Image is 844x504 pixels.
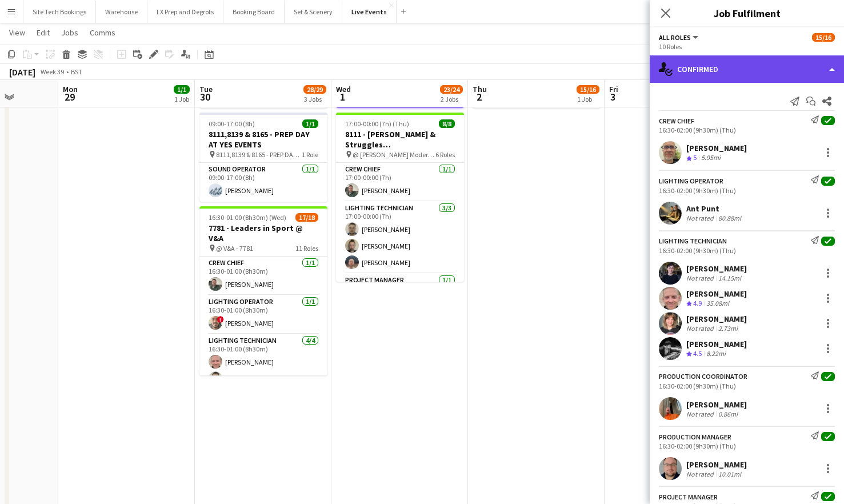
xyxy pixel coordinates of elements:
app-card-role: Crew Chief1/116:30-01:00 (8h30m)[PERSON_NAME] [199,257,327,295]
div: Not rated [686,214,716,222]
button: All roles [659,33,700,42]
app-card-role: Project Manager1/1 [336,274,464,313]
div: [PERSON_NAME] [686,399,747,410]
span: 17/18 [295,213,318,222]
app-job-card: 09:00-17:00 (8h)1/18111,8139 & 8165 - PREP DAY AT YES EVENTS 8111,8139 & 8165 - PREP DAY AT YES E... [199,113,327,202]
div: Not rated [686,470,716,478]
h3: 8111 - [PERSON_NAME] & Struggles ([GEOGRAPHIC_DATA]) Ltd @ [PERSON_NAME][GEOGRAPHIC_DATA] [336,129,464,150]
a: Edit [32,25,54,40]
span: Thu [473,84,487,94]
span: 6 Roles [435,150,455,159]
div: Ant Punt [686,203,743,214]
span: 8111,8139 & 8165 - PREP DAY AT YES EVENTS [216,150,302,159]
div: [PERSON_NAME] [686,289,747,299]
div: 2.73mi [716,324,740,333]
div: 16:30-02:00 (9h30m) (Thu) [659,126,835,134]
div: 16:30-02:00 (9h30m) (Thu) [659,186,835,195]
div: 1 Job [174,95,189,103]
div: 14.15mi [716,274,743,282]
app-job-card: 16:30-01:00 (8h30m) (Wed)17/187781 - Leaders in Sport @ V&A @ V&A - 778111 RolesCrew Chief1/116:3... [199,206,327,375]
app-card-role: Lighting Technician3/317:00-00:00 (7h)[PERSON_NAME][PERSON_NAME][PERSON_NAME] [336,202,464,274]
span: 15/16 [577,85,599,94]
div: 80.88mi [716,214,743,222]
div: [PERSON_NAME] [686,339,747,349]
button: Warehouse [96,1,147,23]
div: Not rated [686,324,716,333]
a: Jobs [57,25,83,40]
div: [PERSON_NAME] [686,314,747,324]
span: 1/1 [174,85,190,94]
span: Jobs [61,27,78,38]
span: 15/16 [812,33,835,42]
span: 1/1 [302,119,318,128]
span: Week 39 [38,67,66,76]
span: 4.9 [693,299,702,307]
div: Not rated [686,410,716,418]
div: [DATE] [9,66,35,78]
span: 30 [198,90,213,103]
span: 28/29 [303,85,326,94]
h3: 7781 - Leaders in Sport @ V&A [199,223,327,243]
app-job-card: 17:00-00:00 (7h) (Thu)8/88111 - [PERSON_NAME] & Struggles ([GEOGRAPHIC_DATA]) Ltd @ [PERSON_NAME]... [336,113,464,282]
div: 5.95mi [699,153,723,163]
a: Comms [85,25,120,40]
span: Mon [63,84,78,94]
div: [PERSON_NAME] [686,459,747,470]
button: Set & Scenery [285,1,342,23]
h3: 8111,8139 & 8165 - PREP DAY AT YES EVENTS [199,129,327,150]
div: 2 Jobs [441,95,462,103]
div: 10 Roles [659,42,835,51]
a: View [5,25,30,40]
span: 2 [471,90,487,103]
div: Not rated [686,274,716,282]
span: View [9,27,25,38]
h3: Job Fulfilment [650,6,844,21]
span: 11 Roles [295,244,318,253]
span: 1 [334,90,351,103]
span: 8/8 [439,119,455,128]
app-card-role: Crew Chief1/117:00-00:00 (7h)[PERSON_NAME] [336,163,464,202]
div: Lighting Technician [659,237,727,245]
div: Confirmed [650,55,844,83]
span: Tue [199,84,213,94]
span: 1 Role [302,150,318,159]
span: Wed [336,84,351,94]
span: ! [217,316,224,323]
div: Production Coordinator [659,372,747,381]
span: @ V&A - 7781 [216,244,253,253]
button: Live Events [342,1,397,23]
div: Production Manager [659,433,731,441]
span: @ [PERSON_NAME] Modern - 8111 [353,150,435,159]
div: 0.86mi [716,410,740,418]
app-card-role: Lighting Technician4/416:30-01:00 (8h30m)[PERSON_NAME][PERSON_NAME] [199,334,327,423]
button: Booking Board [223,1,285,23]
button: LX Prep and Degrots [147,1,223,23]
div: [PERSON_NAME] [686,263,747,274]
span: 16:30-01:00 (8h30m) (Wed) [209,213,286,222]
div: 10.01mi [716,470,743,478]
div: 16:30-02:00 (9h30m) (Thu) [659,382,835,390]
div: 16:30-02:00 (9h30m) (Thu) [659,442,835,450]
div: Project Manager [659,493,718,501]
span: 29 [61,90,78,103]
span: 09:00-17:00 (8h) [209,119,255,128]
div: 16:30-02:00 (9h30m) (Thu) [659,246,835,255]
div: Crew Chief [659,117,694,125]
span: Comms [90,27,115,38]
div: Lighting Operator [659,177,723,185]
div: 1 Job [577,95,599,103]
span: 4.5 [693,349,702,358]
span: 5 [693,153,697,162]
app-card-role: Lighting Operator1/116:30-01:00 (8h30m)![PERSON_NAME] [199,295,327,334]
span: All roles [659,33,691,42]
span: 3 [607,90,618,103]
button: Site Tech Bookings [23,1,96,23]
span: Fri [609,84,618,94]
div: 8.22mi [704,349,728,359]
div: BST [71,67,82,76]
app-card-role: Sound Operator1/109:00-17:00 (8h)[PERSON_NAME] [199,163,327,202]
span: 23/24 [440,85,463,94]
